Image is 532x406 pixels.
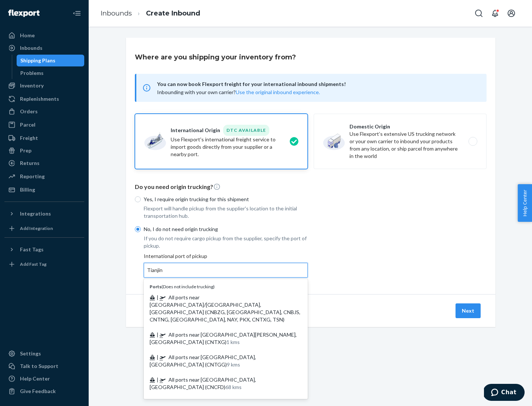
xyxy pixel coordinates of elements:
[20,362,58,370] div: Talk to Support
[157,331,158,338] span: |
[20,261,47,267] div: Add Fast Tag
[135,226,141,232] input: No, I do not need origin trucking
[20,95,59,103] div: Replenishments
[20,388,56,395] div: Give Feedback
[20,44,42,52] div: Inbounds
[20,32,35,39] div: Home
[8,10,40,17] img: Flexport logo
[135,196,141,202] input: Yes, I require origin trucking for this shipment
[20,375,50,382] div: Help Center
[4,93,84,105] a: Replenishments
[518,184,532,222] button: Help Center
[4,258,84,270] a: Add Fast Tag
[150,331,297,345] span: All ports near [GEOGRAPHIC_DATA][PERSON_NAME], [GEOGRAPHIC_DATA] (CNTXG)
[4,80,84,92] a: Inventory
[226,339,240,345] span: 1 kms
[227,361,240,368] span: 9 kms
[20,350,41,357] div: Settings
[150,354,256,368] span: All ports near [GEOGRAPHIC_DATA], [GEOGRAPHIC_DATA] (CNTGG)
[144,235,308,250] p: If you do not require cargo pickup from the supplier, specify the port of pickup.
[236,89,320,96] button: Use the original inbound experience.
[504,6,519,21] button: Open account menu
[157,89,320,95] span: Inbounding with your own carrier?
[4,385,84,397] button: Give Feedback
[4,223,84,234] a: Add Integration
[17,55,85,66] a: Shipping Plans
[144,226,308,233] p: No, I do not need origin trucking
[95,3,206,24] ol: breadcrumbs
[20,159,40,167] div: Returns
[144,252,308,278] div: International port of pickup
[4,208,84,220] button: Integrations
[488,6,502,21] button: Open notifications
[150,376,256,390] span: All ports near [GEOGRAPHIC_DATA], [GEOGRAPHIC_DATA] (CNCFD)
[4,184,84,196] a: Billing
[150,284,215,289] span: ( Does not include trucking )
[20,225,53,231] div: Add Integration
[4,157,84,169] a: Returns
[146,9,200,17] a: Create Inbound
[4,30,84,41] a: Home
[69,6,84,21] button: Close Navigation
[20,57,55,64] div: Shipping Plans
[4,145,84,156] a: Prep
[20,210,51,217] div: Integrations
[456,303,481,318] button: Next
[4,171,84,182] a: Reporting
[4,132,84,144] a: Freight
[150,284,161,289] b: Ports
[17,67,85,79] a: Problems
[225,384,242,390] span: 68 kms
[4,119,84,131] a: Parcel
[20,108,38,115] div: Orders
[4,360,84,372] button: Talk to Support
[484,384,525,402] iframe: Opens a widget where you can chat to one of our agents
[4,373,84,385] a: Help Center
[100,9,132,17] a: Inbounds
[20,82,44,89] div: Inventory
[4,348,84,359] a: Settings
[4,106,84,117] a: Orders
[135,52,296,62] h3: Where are you shipping your inventory from?
[4,244,84,255] button: Fast Tags
[471,6,486,21] button: Open Search Box
[20,134,38,142] div: Freight
[20,121,35,128] div: Parcel
[135,183,487,191] p: Do you need origin trucking?
[20,186,35,193] div: Billing
[150,294,300,323] span: All ports near [GEOGRAPHIC_DATA]/[GEOGRAPHIC_DATA], [GEOGRAPHIC_DATA] (CNBZG, [GEOGRAPHIC_DATA], ...
[144,196,308,203] p: Yes, I require origin trucking for this shipment
[4,42,84,54] a: Inbounds
[20,173,45,180] div: Reporting
[144,205,308,220] p: Flexport will handle pickup from the supplier's location to the initial transportation hub.
[157,376,158,383] span: |
[20,69,44,77] div: Problems
[157,294,158,300] span: |
[157,354,158,360] span: |
[157,80,478,89] span: You can now book Flexport freight for your international inbound shipments!
[20,246,44,253] div: Fast Tags
[147,266,163,274] input: Ports(Does not include trucking) | All ports near [GEOGRAPHIC_DATA]/[GEOGRAPHIC_DATA], [GEOGRAPHI...
[20,147,31,154] div: Prep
